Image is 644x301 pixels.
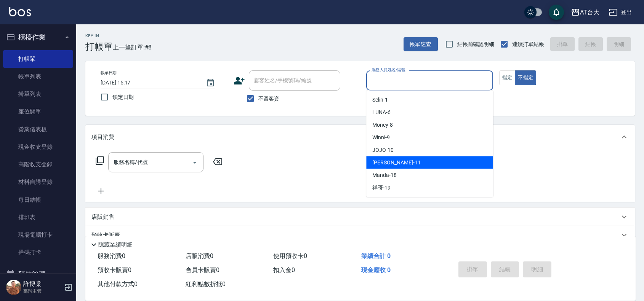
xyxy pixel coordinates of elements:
[98,266,131,274] span: 預收卡販賣 0
[98,280,138,288] span: 其他付款方式 0
[98,241,133,249] p: 隱藏業績明細
[85,33,113,38] h2: Key In
[3,156,73,173] a: 高階收支登錄
[186,280,226,288] span: 紅利點數折抵 0
[372,134,390,142] span: Winni -9
[361,266,391,274] span: 現金應收 0
[186,266,219,274] span: 會員卡販賣 0
[372,108,391,116] span: LUNA -6
[404,37,438,51] button: 帳單速查
[23,280,62,288] h5: 許博棠
[9,7,31,16] img: Logo
[201,74,219,92] button: Choose date, selected date is 2025-10-12
[3,244,73,261] a: 掃碼打卡
[606,5,635,19] button: 登出
[3,264,73,284] button: 預約管理
[3,209,73,226] a: 排班表
[372,146,394,154] span: JOJO -10
[85,125,635,149] div: 項目消費
[3,27,73,47] button: 櫃檯作業
[372,184,391,192] span: 祥哥 -19
[85,208,635,226] div: 店販銷售
[580,8,599,17] div: AT台大
[3,226,73,244] a: 現場電腦打卡
[512,40,544,48] span: 連續打單結帳
[372,96,388,104] span: Selin -1
[273,252,307,260] span: 使用預收卡 0
[3,138,73,156] a: 現金收支登錄
[3,121,73,138] a: 營業儀表板
[372,121,393,129] span: Money -8
[3,173,73,191] a: 材料自購登錄
[3,191,73,209] a: 每日結帳
[372,159,420,167] span: [PERSON_NAME] -11
[258,95,280,103] span: 不留客資
[91,133,114,141] p: 項目消費
[568,5,602,20] button: AT台大
[515,70,536,85] button: 不指定
[372,171,397,179] span: Manda -18
[112,93,134,101] span: 鎖定日期
[6,280,21,295] img: Person
[186,252,213,260] span: 店販消費 0
[113,43,152,52] span: 上一筆訂單:#8
[3,50,73,68] a: 打帳單
[85,41,113,52] h3: 打帳單
[3,68,73,85] a: 帳單列表
[101,70,117,76] label: 帳單日期
[91,213,114,221] p: 店販銷售
[457,40,495,48] span: 結帳前確認明細
[85,226,635,244] div: 預收卡販賣
[372,67,405,73] label: 服務人員姓名/編號
[91,231,120,239] p: 預收卡販賣
[3,85,73,103] a: 掛單列表
[189,156,201,169] button: Open
[273,266,295,274] span: 扣入金 0
[499,70,516,85] button: 指定
[23,288,62,295] p: 高階主管
[98,252,125,260] span: 服務消費 0
[549,5,564,20] button: save
[361,252,391,260] span: 業績合計 0
[3,103,73,120] a: 座位開單
[101,76,198,89] input: YYYY/MM/DD hh:mm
